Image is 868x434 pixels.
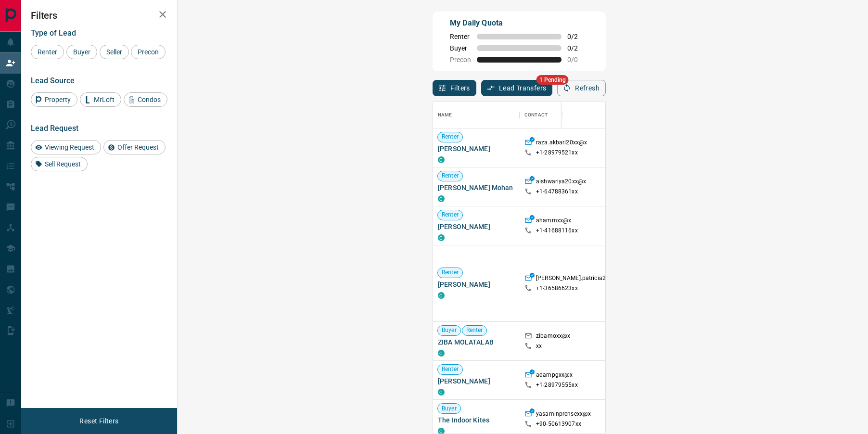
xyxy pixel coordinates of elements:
[438,183,515,192] span: [PERSON_NAME] Mohan
[438,222,515,231] span: [PERSON_NAME]
[438,133,462,141] span: Renter
[536,227,578,235] p: +1- 41688116xx
[438,415,515,425] span: The Indoor Kites
[536,188,578,196] p: +1- 64788361xx
[438,102,452,128] div: Name
[438,337,515,347] span: ZIBA MOLATALAB
[80,92,121,107] div: MrLoft
[31,140,101,154] div: Viewing Request
[438,144,515,153] span: [PERSON_NAME]
[450,33,471,40] span: Renter
[124,92,167,107] div: Condos
[438,389,445,396] div: condos.ca
[536,139,587,149] p: raza.akbari20xx@x
[450,17,588,29] p: My Daily Quota
[567,33,588,40] span: 0 / 2
[536,274,624,284] p: [PERSON_NAME].patricia24xx@x
[536,178,586,188] p: aishwariya20xx@x
[433,80,476,96] button: Filters
[536,342,542,350] p: xx
[41,96,74,103] span: Property
[438,172,462,180] span: Renter
[41,143,98,151] span: Viewing Request
[31,124,78,133] span: Lead Request
[536,420,581,428] p: +90- 50613907xx
[433,102,520,128] div: Name
[103,48,126,56] span: Seller
[462,326,487,334] span: Renter
[438,234,445,241] div: condos.ca
[438,280,515,289] span: [PERSON_NAME]
[31,76,75,85] span: Lead Source
[134,96,164,103] span: Condos
[438,292,445,299] div: condos.ca
[438,350,445,357] div: condos.ca
[536,332,570,342] p: zibamoxx@x
[536,410,591,420] p: yasaminprensexx@x
[66,45,97,59] div: Buyer
[481,80,553,96] button: Lead Transfers
[31,92,77,107] div: Property
[536,284,578,293] p: +1- 36586623xx
[567,56,588,64] span: 0 / 0
[450,56,471,64] span: Precon
[438,376,515,386] span: [PERSON_NAME]
[103,140,166,154] div: Offer Request
[31,28,76,38] span: Type of Lead
[438,195,445,202] div: condos.ca
[536,217,571,227] p: ahammxx@x
[31,10,167,21] h2: Filters
[536,381,578,389] p: +1- 28979555xx
[41,160,84,168] span: Sell Request
[520,102,597,128] div: Contact
[31,45,64,59] div: Renter
[557,80,606,96] button: Refresh
[114,143,162,151] span: Offer Request
[536,149,578,157] p: +1- 28979521xx
[438,365,462,373] span: Renter
[524,102,548,128] div: Contact
[567,44,588,52] span: 0 / 2
[73,413,125,429] button: Reset Filters
[438,156,445,163] div: condos.ca
[438,211,462,219] span: Renter
[90,96,118,103] span: MrLoft
[134,48,162,56] span: Precon
[438,405,460,413] span: Buyer
[438,268,462,277] span: Renter
[31,157,88,171] div: Sell Request
[438,326,460,334] span: Buyer
[450,44,471,52] span: Buyer
[100,45,129,59] div: Seller
[34,48,61,56] span: Renter
[536,371,573,381] p: adampgxx@x
[536,75,569,85] span: 1 Pending
[131,45,166,59] div: Precon
[70,48,94,56] span: Buyer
